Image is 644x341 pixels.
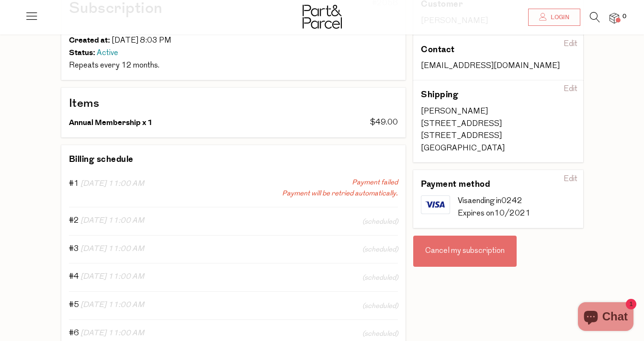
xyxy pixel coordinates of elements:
[69,273,79,281] span: #4
[69,217,79,225] span: #2
[421,178,544,191] h3: Payment method
[413,236,517,267] div: Cancel my subscription
[282,188,398,199] span: Payment will be retried automatically.
[421,130,576,143] div: [STREET_ADDRESS]
[80,217,144,225] span: [DATE] 11:00 AM
[560,82,581,97] div: Edit
[620,12,629,21] span: 0
[69,95,398,112] h2: Items
[421,62,560,70] span: [EMAIL_ADDRESS][DOMAIN_NAME]
[69,60,398,72] div: .
[121,62,158,69] span: 12 months
[69,180,79,188] span: #1
[528,9,580,26] a: Login
[362,273,398,284] span: (scheduled)
[362,329,398,340] span: (scheduled)
[80,301,144,309] span: [DATE] 11:00 AM
[69,117,141,128] span: Annual Membership
[80,330,144,337] span: [DATE] 11:00 AM
[472,197,501,205] span: ending in
[421,143,576,155] div: [GEOGRAPHIC_DATA]
[362,216,398,227] span: (scheduled)
[69,301,79,309] span: #5
[69,62,120,69] span: Repeats every
[69,330,79,337] span: #6
[560,172,581,187] div: Edit
[560,37,581,52] div: Edit
[370,119,398,126] span: $49.00
[548,13,569,22] span: Login
[421,118,576,131] div: [STREET_ADDRESS]
[112,37,171,45] span: [DATE] 8:03 PM
[352,177,398,188] span: Payment failed
[69,153,134,166] h3: Billing schedule
[458,210,494,217] span: Expires on
[69,47,95,58] span: Status:
[80,245,144,253] span: [DATE] 11:00 AM
[80,180,144,188] span: [DATE] 11:00 AM
[69,245,79,253] span: #3
[421,88,544,102] h3: Shipping
[362,244,398,255] span: (scheduled)
[610,13,619,23] a: 0
[97,49,118,57] span: Active
[421,106,576,118] div: [PERSON_NAME]
[142,117,146,128] span: x
[421,43,544,57] h3: Contact
[362,301,398,312] span: (scheduled)
[303,5,342,29] img: Part&Parcel
[575,302,636,333] inbox-online-store-chat: Shopify online store chat
[80,273,144,281] span: [DATE] 11:00 AM
[147,117,153,128] span: 1
[458,195,576,220] div: Visa 0242 10/2021
[69,34,110,46] span: Created at:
